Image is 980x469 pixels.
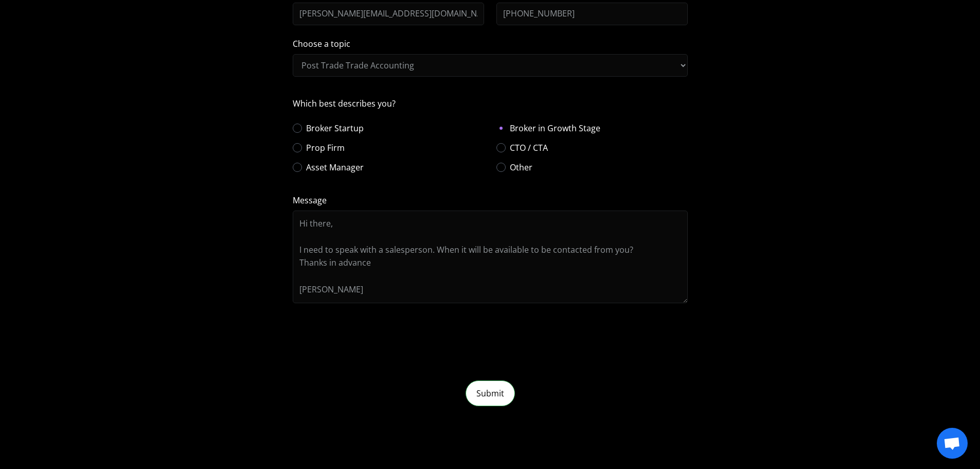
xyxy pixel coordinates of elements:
span: CTO / CTA [510,142,548,154]
input: Submit [466,380,515,406]
label: Choose a topic [293,38,688,50]
iframe: reCAPTCHA [293,316,449,356]
span: Asset Manager [306,161,364,173]
span: Prop Firm [306,142,345,154]
span: Broker in Growth Stage [510,122,600,134]
div: Open chat [937,428,968,459]
label: Which best describes you? [293,97,396,110]
span: Other [510,161,532,173]
label: Message [293,194,688,206]
span: Broker Startup [306,122,364,134]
